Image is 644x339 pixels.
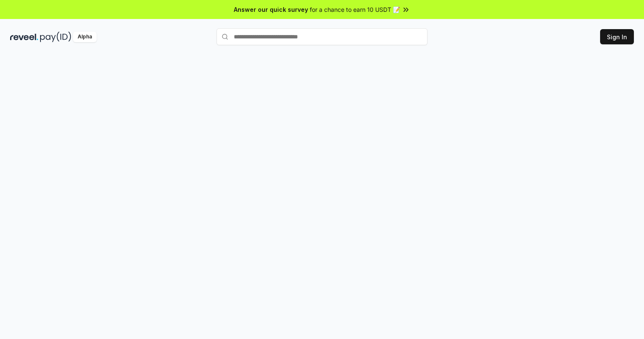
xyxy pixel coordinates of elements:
span: Answer our quick survey [234,5,308,14]
div: Alpha [73,32,97,42]
img: pay_id [40,32,71,42]
button: Sign In [600,29,634,44]
span: for a chance to earn 10 USDT 📝 [310,5,400,14]
img: reveel_dark [10,32,38,42]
